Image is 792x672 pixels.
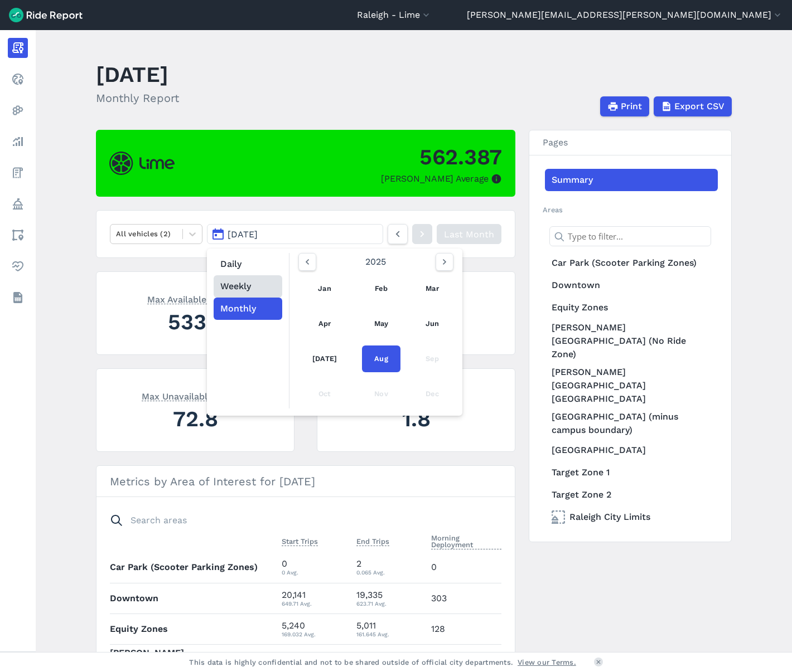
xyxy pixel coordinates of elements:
a: [PERSON_NAME][GEOGRAPHIC_DATA] (No Ride Zone) [545,319,718,363]
a: [GEOGRAPHIC_DATA] (minus campus boundary) [545,408,718,439]
a: Car Park (Scooter Parking Zones) [545,252,718,274]
div: 161.645 Avg. [356,629,422,639]
a: Heatmaps [8,100,28,120]
th: Car Park (Scooter Parking Zones) [110,552,277,583]
button: Raleigh - Lime [357,8,432,22]
span: Print [621,100,642,113]
a: [GEOGRAPHIC_DATA] [545,439,718,461]
a: Jun [413,310,451,337]
a: Downtown [545,274,718,296]
button: Export CSV [654,96,732,116]
a: Mar [413,275,451,302]
a: Health [8,256,28,276]
div: 2 [356,557,422,577]
h3: Pages [529,130,731,155]
div: 5,240 [282,619,347,639]
div: 562.387 [419,142,502,172]
div: 72.8 [110,403,281,434]
span: [DATE] [228,229,258,240]
div: 1.8 [331,403,501,434]
a: Datasets [8,288,28,308]
div: 5,011 [356,619,422,639]
a: Summary [545,169,718,191]
a: Feb [362,275,400,302]
div: 533.7 [110,306,281,337]
a: Apr [300,310,349,337]
input: Type to filter... [549,226,711,246]
span: Export CSV [674,100,725,113]
h2: Monthly Report [96,90,179,106]
div: Nov [362,381,400,407]
span: End Trips [356,535,389,546]
th: Equity Zones [110,613,277,644]
a: Policy [8,194,28,214]
button: End Trips [356,535,389,548]
a: Analyze [8,132,28,152]
div: Sep [413,345,451,372]
a: Raleigh City Limits [545,506,718,528]
td: 128 [427,613,501,644]
div: 2025 [294,253,458,271]
div: 0 Avg. [282,567,347,577]
img: Lime [109,152,175,175]
a: Jan [300,275,349,302]
button: [PERSON_NAME][EMAIL_ADDRESS][PERSON_NAME][DOMAIN_NAME] [467,8,783,22]
button: Daily [214,253,282,275]
h1: [DATE] [96,59,179,90]
td: 0 [427,552,501,583]
a: View our Terms. [518,657,576,668]
span: Start Trips [282,535,318,546]
div: 169.032 Avg. [282,629,347,639]
button: Start Trips [282,535,318,548]
button: [DATE] [207,224,383,244]
div: 20,141 [282,588,347,608]
a: [PERSON_NAME][GEOGRAPHIC_DATA] [GEOGRAPHIC_DATA] [545,363,718,408]
div: Dec [413,381,451,407]
div: 49 [356,650,422,670]
a: Target Zone 2 [545,484,718,506]
h3: Metrics by Area of Interest for [DATE] [96,466,515,497]
div: 0 [282,557,347,577]
a: Report [8,38,28,58]
a: [DATE] [300,345,349,372]
a: Last Month [437,224,501,244]
span: Max Unavailable Average [142,390,249,401]
td: 303 [427,583,501,613]
div: 41 [282,650,347,670]
button: Morning Deployment [431,532,501,552]
input: Search areas [103,510,495,530]
button: Weekly [214,275,282,298]
button: Print [600,96,649,116]
button: Monthly [214,298,282,320]
div: 0.065 Avg. [356,567,422,577]
div: Oct [300,381,349,407]
a: Equity Zones [545,296,718,319]
a: Target Zone 1 [545,461,718,484]
th: Downtown [110,583,277,613]
a: May [362,310,400,337]
h2: Areas [543,204,718,215]
a: Realtime [8,69,28,89]
a: Areas [8,225,28,245]
span: Morning Deployment [431,532,501,549]
span: Max Available Average [147,293,243,304]
a: Fees [8,163,28,183]
div: 649.71 Avg. [282,598,347,608]
div: 623.71 Avg. [356,598,422,608]
div: 19,335 [356,588,422,608]
a: Aug [362,345,400,372]
img: Ride Report [9,8,83,22]
div: [PERSON_NAME] Average [381,172,502,186]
